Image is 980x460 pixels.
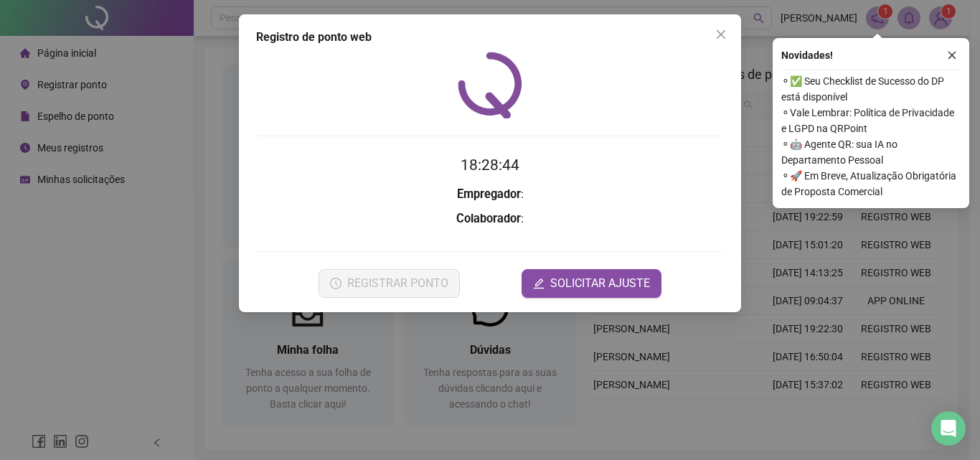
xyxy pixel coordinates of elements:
[931,411,966,446] div: Open Intercom Messenger
[710,23,732,46] button: Close
[522,269,661,298] button: editSOLICITAR AJUSTE
[461,156,519,174] time: 18:28:44
[781,136,961,168] span: ⚬ 🤖 Agente QR: sua IA no Departamento Pessoal
[947,50,957,60] span: close
[457,187,521,201] strong: Empregador
[458,52,522,118] img: QRPoint
[456,212,521,225] strong: Colaborador
[319,269,460,298] button: REGISTRAR PONTO
[781,105,961,136] span: ⚬ Vale Lembrar: Política de Privacidade e LGPD na QRPoint
[781,73,961,105] span: ⚬ ✅ Seu Checklist de Sucesso do DP está disponível
[533,278,545,289] span: edit
[781,47,833,63] span: Novidades !
[256,210,724,228] h3: :
[715,29,727,40] span: close
[550,275,650,292] span: SOLICITAR AJUSTE
[256,29,724,46] div: Registro de ponto web
[256,185,724,204] h3: :
[781,168,961,200] span: ⚬ 🚀 Em Breve, Atualização Obrigatória de Proposta Comercial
